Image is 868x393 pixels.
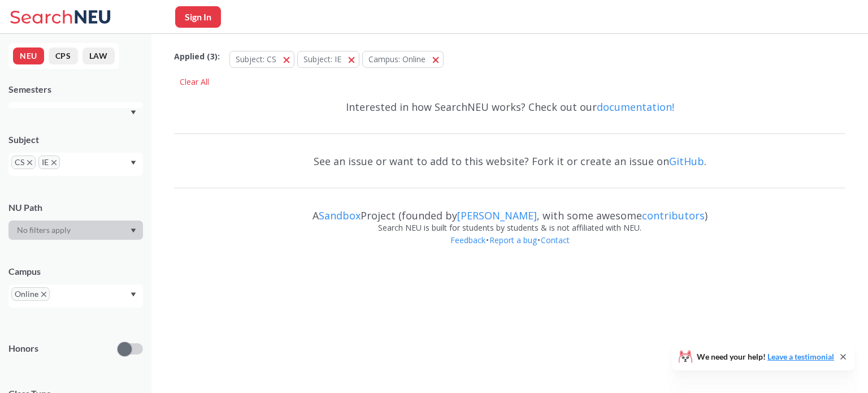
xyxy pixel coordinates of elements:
a: GitHub [669,154,704,168]
span: We need your help! [697,353,834,361]
svg: Dropdown arrow [131,110,136,115]
div: NU Path [8,201,143,214]
button: Subject: CS [229,51,294,68]
a: [PERSON_NAME] [457,209,537,222]
button: NEU [13,47,44,64]
div: See an issue or want to add to this website? Fork it or create an issue on . [174,145,845,178]
div: Interested in how SearchNEU works? Check out our [174,90,845,123]
span: Subject: IE [303,54,341,64]
svg: Dropdown arrow [131,228,136,233]
div: OnlineX to remove pillDropdown arrow [8,284,143,308]
a: contributors [642,209,705,222]
span: CSX to remove pill [11,156,36,169]
span: Campus: Online [368,54,426,64]
svg: X to remove pill [51,160,57,165]
div: Semesters [8,83,143,96]
div: A Project (founded by , with some awesome ) [174,199,845,222]
svg: X to remove pill [41,292,46,297]
a: Contact [540,235,570,245]
span: OnlineX to remove pill [11,287,50,301]
a: Leave a testimonial [767,352,834,361]
svg: Dropdown arrow [131,292,136,297]
button: Sign In [175,6,221,28]
div: Campus [8,265,143,278]
p: Honors [8,342,38,355]
button: LAW [83,47,115,64]
button: CPS [49,47,78,64]
a: documentation! [597,100,674,114]
div: Subject [8,133,143,146]
svg: X to remove pill [27,160,32,165]
div: Search NEU is built for students by students & is not affiliated with NEU. [174,222,845,234]
div: Clear All [174,74,215,90]
a: Report a bug [489,235,537,245]
button: Subject: IE [297,51,359,68]
div: • • [174,234,845,264]
a: Sandbox [319,209,361,222]
a: Feedback [450,235,486,245]
span: Subject: CS [236,54,276,64]
button: Campus: Online [362,51,444,68]
svg: Dropdown arrow [131,161,136,165]
span: Applied ( 3 ): [174,50,220,63]
span: IEX to remove pill [38,156,60,169]
div: Dropdown arrow [8,221,143,240]
div: CSX to remove pillIEX to remove pillDropdown arrow [8,153,143,176]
